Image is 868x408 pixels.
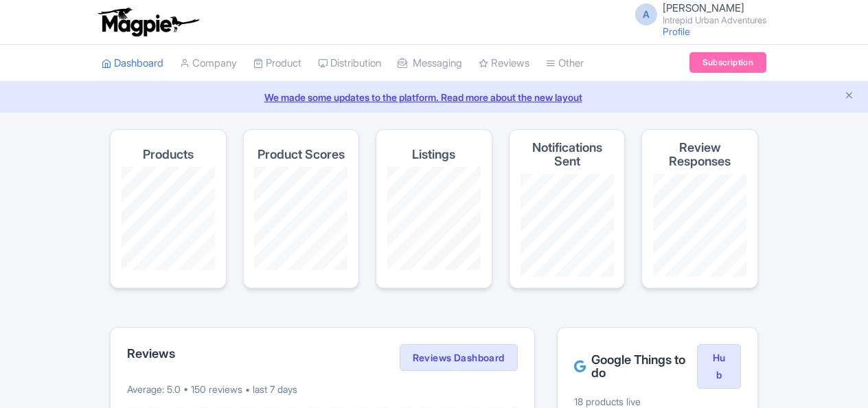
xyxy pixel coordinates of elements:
[143,148,194,161] h4: Products
[653,141,746,168] h4: Review Responses
[546,45,584,82] a: Other
[574,353,697,381] h2: Google Things to do
[521,141,614,168] h4: Notifications Sent
[253,45,301,82] a: Product
[8,90,860,104] a: We made some updates to the platform. Read more about the new layout
[697,344,741,389] a: Hub
[95,7,201,37] img: logo-ab69f6fb50320c5b225c76a69d11143b.png
[663,16,766,25] small: Intrepid Urban Adventures
[635,3,657,25] span: A
[663,25,690,37] a: Profile
[318,45,381,82] a: Distribution
[258,148,345,161] h4: Product Scores
[479,45,529,82] a: Reviews
[398,45,462,82] a: Messaging
[689,52,766,73] a: Subscription
[102,45,163,82] a: Dashboard
[412,148,455,161] h4: Listings
[663,1,744,14] span: [PERSON_NAME]
[127,382,518,396] p: Average: 5.0 • 150 reviews • last 7 days
[180,45,237,82] a: Company
[844,89,854,104] button: Close announcement
[400,344,518,372] a: Reviews Dashboard
[627,3,766,25] a: A [PERSON_NAME] Intrepid Urban Adventures
[127,347,175,361] h2: Reviews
